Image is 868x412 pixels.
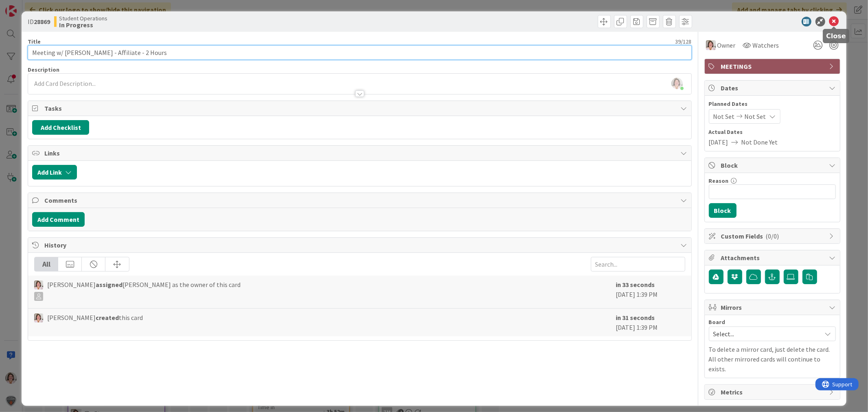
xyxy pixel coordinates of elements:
[766,232,779,240] span: ( 0/0 )
[28,38,41,45] label: Title
[709,344,836,374] p: To delete a mirror card, just delete the card. All other mirrored cards will continue to exists.
[753,40,779,50] span: Watchers
[741,137,778,147] span: Not Done Yet
[591,257,685,272] input: Search...
[28,45,691,60] input: type card name here...
[28,17,50,26] span: ID
[96,313,119,322] b: created
[713,112,735,121] span: Not Set
[44,240,676,250] span: History
[713,328,818,340] span: Select...
[721,302,825,312] span: Mirrors
[721,61,825,71] span: MEETINGS
[709,137,728,147] span: [DATE]
[34,313,43,322] img: EW
[47,280,241,301] span: [PERSON_NAME] [PERSON_NAME] as the owner of this card
[721,253,825,263] span: Attachments
[706,40,716,50] img: EW
[43,38,691,45] div: 39 / 128
[709,203,737,218] button: Block
[32,212,85,227] button: Add Comment
[616,280,685,304] div: [DATE] 1:39 PM
[34,18,50,26] b: 28869
[709,319,726,325] span: Board
[671,78,683,89] img: 8Zp9bjJ6wS5x4nzU9KWNNxjkzf4c3Efw.jpg
[44,103,676,113] span: Tasks
[721,387,825,397] span: Metrics
[32,165,77,180] button: Add Link
[44,148,676,158] span: Links
[32,120,89,135] button: Add Checklist
[59,22,107,28] b: In Progress
[616,313,685,332] div: [DATE] 1:39 PM
[709,100,836,108] span: Planned Dates
[44,195,676,205] span: Comments
[745,112,766,121] span: Not Set
[721,231,825,241] span: Custom Fields
[709,128,836,136] span: Actual Dates
[721,160,825,170] span: Block
[34,281,43,289] img: EW
[616,313,655,322] b: in 31 seconds
[59,15,107,22] span: Student Operations
[47,313,143,322] span: [PERSON_NAME] this card
[721,83,825,93] span: Dates
[826,32,846,40] h5: Close
[96,281,122,289] b: assigned
[709,177,729,184] label: Reason
[35,257,58,271] div: All
[28,66,59,73] span: Description
[17,1,37,11] span: Support
[616,281,655,289] b: in 33 seconds
[717,40,736,50] span: Owner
